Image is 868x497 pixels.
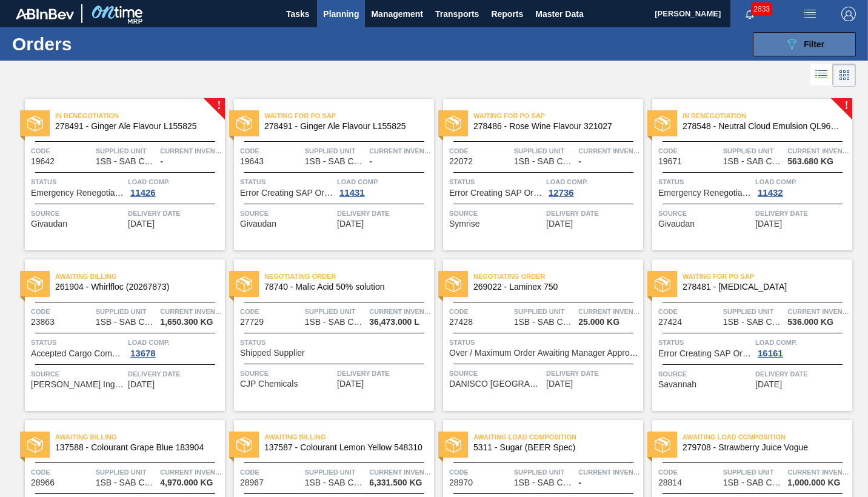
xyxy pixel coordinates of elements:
[240,379,298,389] span: CJP Chemicals
[264,431,434,443] span: Awaiting Billing
[546,176,640,198] a: Load Comp.12736
[578,318,619,327] span: 25.000 KG
[240,466,302,478] span: Code
[658,349,752,358] span: Error Creating SAP Order
[535,7,583,21] span: Master Data
[160,466,222,478] span: Current inventory
[755,336,849,349] span: Load Comp.
[787,318,833,327] span: 536.000 KG
[473,110,643,122] span: Waiting for PO SAP
[655,437,670,453] img: status
[683,110,852,122] span: In renegotiation
[31,380,125,389] span: Kerry Ingredients
[658,157,682,166] span: 19671
[240,336,431,349] span: Status
[723,157,784,166] span: 1SB - SAB Chamdor Brewery
[755,176,849,188] span: Load Comp.
[160,145,222,157] span: Current inventory
[833,64,856,87] div: Card Vision
[434,259,643,411] a: statusNegotiating Order269022 - Laminex 750Code27428Supplied Unit1SB - SAB Chamdor BreweryCurrent...
[787,157,833,166] span: 563.680 KG
[337,176,431,198] a: Load Comp.11431
[449,367,543,379] span: Source
[723,145,785,157] span: Supplied Unit
[240,305,302,318] span: Code
[446,116,461,132] img: status
[323,7,359,21] span: Planning
[810,64,833,87] div: List Vision
[546,367,640,379] span: Delivery Date
[449,379,543,389] span: DANISCO SOUTH AFRICA (PTY) LTD
[337,207,431,219] span: Delivery Date
[369,305,431,318] span: Current inventory
[787,478,840,487] span: 1,000.000 KG
[31,336,125,349] span: Status
[751,2,772,16] span: 2833
[655,276,670,292] img: status
[264,270,434,282] span: Negotiating Order
[128,368,222,380] span: Delivery Date
[240,318,264,327] span: 27729
[337,176,431,188] span: Load Comp.
[236,437,252,453] img: status
[240,349,305,358] span: Shipped Supplier
[236,276,252,292] img: status
[658,305,720,318] span: Code
[240,478,264,487] span: 28967
[264,110,434,122] span: Waiting for PO SAP
[305,318,366,327] span: 1SB - SAB Chamdor Brewery
[31,219,67,228] span: Givaudan
[264,443,424,452] span: 137587 - Colourant Lemon Yellow 548310
[449,207,543,219] span: Source
[578,305,640,318] span: Current inventory
[31,478,55,487] span: 28966
[546,176,640,188] span: Load Comp.
[473,431,643,443] span: Awaiting Load Composition
[449,188,543,198] span: Error Creating SAP Order
[514,145,576,157] span: Supplied Unit
[240,176,334,188] span: Status
[658,207,752,219] span: Source
[755,368,849,380] span: Delivery Date
[546,207,640,219] span: Delivery Date
[658,145,720,157] span: Code
[683,270,852,282] span: Waiting for PO SAP
[305,478,366,487] span: 1SB - SAB Chamdor Brewery
[225,259,434,411] a: statusNegotiating Order78740 - Malic Acid 50% solutionCode27729Supplied Unit1SB - SAB Chamdor Bre...
[514,466,576,478] span: Supplied Unit
[31,207,125,219] span: Source
[755,207,849,219] span: Delivery Date
[96,318,156,327] span: 1SB - SAB Chamdor Brewery
[27,276,43,292] img: status
[128,219,155,228] span: 12/12/2024
[723,318,784,327] span: 1SB - SAB Chamdor Brewery
[658,336,752,349] span: Status
[804,39,824,49] span: Filter
[449,157,473,166] span: 22072
[578,466,640,478] span: Current inventory
[31,368,125,380] span: Source
[240,219,276,228] span: Givaudan
[514,157,575,166] span: 1SB - SAB Chamdor Brewery
[128,176,222,188] span: Load Comp.
[473,443,633,452] span: 5311 - Sugar (BEER Spec)
[264,122,424,131] span: 278491 - Ginger Ale Flavour L155825
[683,443,843,452] span: 279708 - Strawberry Juice Vogue
[31,318,55,327] span: 23863
[128,207,222,219] span: Delivery Date
[27,437,43,453] img: status
[369,318,419,327] span: 36,473.000 L
[787,305,849,318] span: Current inventory
[446,276,461,292] img: status
[236,116,252,132] img: status
[491,7,523,21] span: Reports
[16,259,225,411] a: statusAwaiting Billing261904 - Whirlfloc (20267873)Code23863Supplied Unit1SB - SAB Chamdor Brewer...
[96,466,158,478] span: Supplied Unit
[473,270,643,282] span: Negotiating Order
[16,99,225,250] a: !statusIn renegotiation278491 - Ginger Ale Flavour L155825Code19642Supplied Unit1SB - SAB Chamdor...
[16,8,74,19] img: TNhmsLtSVTkK8tSr43FrP2fwEKptu5GPRR3wAAAABJRU5ErkJggg==
[449,466,511,478] span: Code
[55,282,215,292] span: 261904 - Whirlfloc (20267873)
[803,7,817,21] img: userActions
[31,188,125,198] span: Emergency Renegotiation Order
